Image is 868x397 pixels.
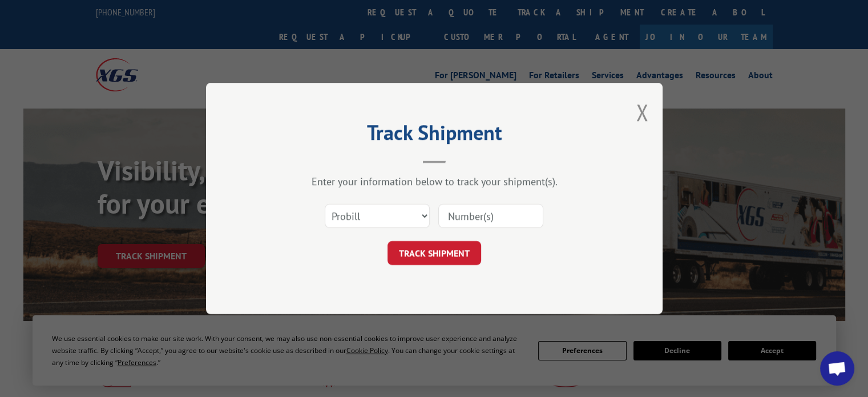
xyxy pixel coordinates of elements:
div: Enter your information below to track your shipment(s). [263,175,605,188]
h2: Track Shipment [263,125,605,146]
input: Number(s) [438,204,543,228]
button: Close modal [636,97,648,127]
button: TRACK SHIPMENT [387,241,481,265]
div: Open chat [820,351,854,386]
